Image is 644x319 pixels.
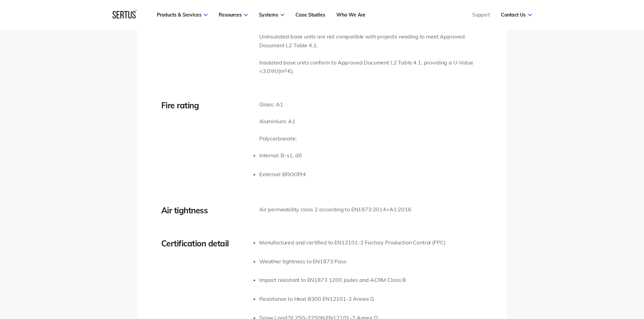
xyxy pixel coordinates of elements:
iframe: Chat Widget [522,241,644,319]
a: Products & Services [157,12,208,18]
li: Impact resistant to EN1873 1200 Joules and ACRM Class B [259,276,445,285]
p: Polycarbonate: [259,134,306,143]
li: External: BROOFt4 [259,170,306,179]
p: Air permeability class 2 according to EN1873:2014+A1:2016 [259,205,411,214]
li: Weather tightness to EN1873 Pass [259,257,445,266]
li: Internal: B-s1, d0 [259,151,306,160]
a: Case Studies [295,12,325,18]
p: Uninsulated base units are not compatible with projects needing to meet Approved Document L2 Tabl... [259,32,483,50]
li: Manufactured and certified to EN12101-2 Factory Production Control (FPC) [259,238,445,247]
a: Systems [259,12,284,18]
div: Fire rating [161,100,249,110]
a: Who We Are [336,12,365,18]
a: Resources [219,12,248,18]
p: Glass: A1 [259,100,306,109]
li: Resistance to Heat B300 EN12101-2 Annex G [259,295,445,303]
p: Insulated base units conform to Approved Document L2 Table 4.1, providing a U-Value <3.0W/(m²·K). [259,58,483,76]
p: Aluminium: A1 [259,117,306,126]
div: Certification detail [161,238,249,248]
div: Air tightness [161,205,249,215]
a: Support [472,12,490,18]
a: Contact Us [501,12,532,18]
